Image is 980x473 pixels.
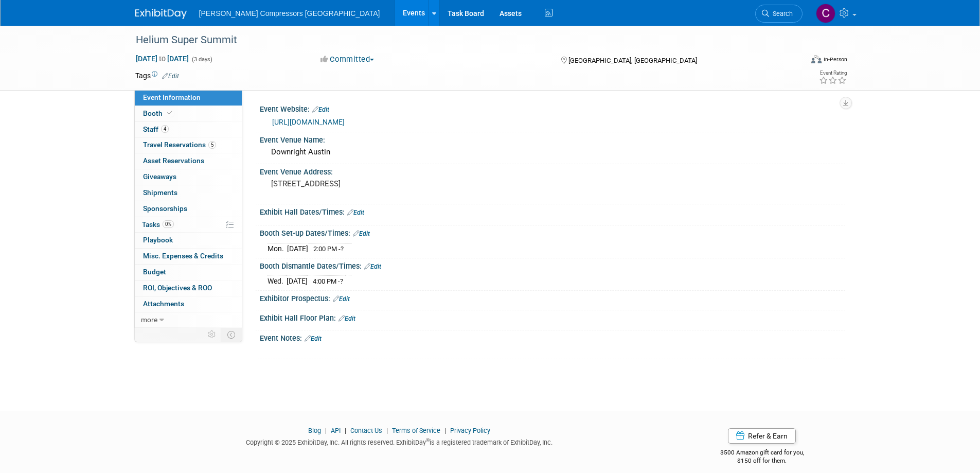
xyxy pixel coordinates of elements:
[135,137,242,153] a: Travel Reservations5
[135,217,242,233] a: Tasks0%
[268,276,287,287] td: Wed.
[143,125,169,133] span: Staff
[143,252,223,260] span: Misc. Expenses & Credits
[317,54,378,65] button: Committed
[260,258,845,272] div: Booth Dismantle Dates/Times:
[167,110,172,116] i: Booth reservation complete
[331,427,341,434] a: API
[816,4,835,23] img: Crystal Wilson
[135,185,242,201] a: Shipments
[143,93,201,101] span: Event Information
[199,9,380,17] span: [PERSON_NAME] Compressors [GEOGRAPHIC_DATA]
[135,249,242,264] a: Misc. Expenses & Credits
[162,73,179,80] a: Edit
[287,276,308,287] td: [DATE]
[811,55,822,63] img: Format-Inperson.png
[135,296,242,312] a: Attachments
[163,220,174,228] span: 0%
[350,427,382,434] a: Contact Us
[679,457,845,465] div: $150 off for them.
[221,328,242,341] td: Toggle Event Tabs
[308,427,321,434] a: Blog
[426,437,430,443] sup: ®
[142,220,174,229] span: Tasks
[191,56,212,63] span: (3 days)
[728,428,796,444] a: Refer & Earn
[384,427,390,434] span: |
[450,427,490,434] a: Privacy Policy
[203,328,221,341] td: Personalize Event Tab Strip
[679,442,845,465] div: $500 Amazon gift card for you,
[340,277,343,285] span: ?
[755,5,803,23] a: Search
[208,141,216,149] span: 5
[568,57,697,64] span: [GEOGRAPHIC_DATA], [GEOGRAPHIC_DATA]
[260,164,845,177] div: Event Venue Address:
[135,153,242,169] a: Asset Reservations
[769,10,793,17] span: Search
[141,316,157,324] span: more
[143,141,216,149] span: Travel Reservations
[143,268,166,276] span: Budget
[143,109,174,117] span: Booth
[135,201,242,217] a: Sponsorships
[323,427,329,434] span: |
[305,335,322,342] a: Edit
[347,209,364,216] a: Edit
[442,427,449,434] span: |
[313,277,343,285] span: 4:00 PM -
[135,71,179,81] td: Tags
[143,172,176,181] span: Giveaways
[135,122,242,137] a: Staff4
[135,265,242,280] a: Budget
[287,243,308,254] td: [DATE]
[272,118,345,126] a: [URL][DOMAIN_NAME]
[135,9,187,19] img: ExhibitDay
[260,291,845,304] div: Exhibitor Prospectus:
[135,312,242,328] a: more
[135,90,242,106] a: Event Information
[823,56,847,63] div: In-Person
[271,179,492,188] pre: [STREET_ADDRESS]
[135,233,242,248] a: Playbook
[333,295,350,303] a: Edit
[135,54,189,63] span: [DATE] [DATE]
[353,230,370,237] a: Edit
[143,188,177,197] span: Shipments
[338,315,355,322] a: Edit
[135,169,242,185] a: Giveaways
[260,204,845,218] div: Exhibit Hall Dates/Times:
[260,225,845,239] div: Booth Set-up Dates/Times:
[135,281,242,296] a: ROI, Objectives & ROO
[268,243,287,254] td: Mon.
[143,156,204,165] span: Asset Reservations
[364,263,381,270] a: Edit
[819,71,847,76] div: Event Rating
[341,245,344,253] span: ?
[260,310,845,324] div: Exhibit Hall Floor Plan:
[260,330,845,344] div: Event Notes:
[132,31,787,49] div: Helium Super Summit
[260,132,845,145] div: Event Venue Name:
[135,106,242,121] a: Booth
[143,236,173,244] span: Playbook
[742,54,848,69] div: Event Format
[260,101,845,115] div: Event Website:
[268,144,838,160] div: Downright Austin
[312,106,329,113] a: Edit
[342,427,349,434] span: |
[143,204,187,213] span: Sponsorships
[157,55,167,63] span: to
[161,125,169,133] span: 4
[135,435,664,447] div: Copyright © 2025 ExhibitDay, Inc. All rights reserved. ExhibitDay is a registered trademark of Ex...
[392,427,440,434] a: Terms of Service
[313,245,344,253] span: 2:00 PM -
[143,284,212,292] span: ROI, Objectives & ROO
[143,300,184,308] span: Attachments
